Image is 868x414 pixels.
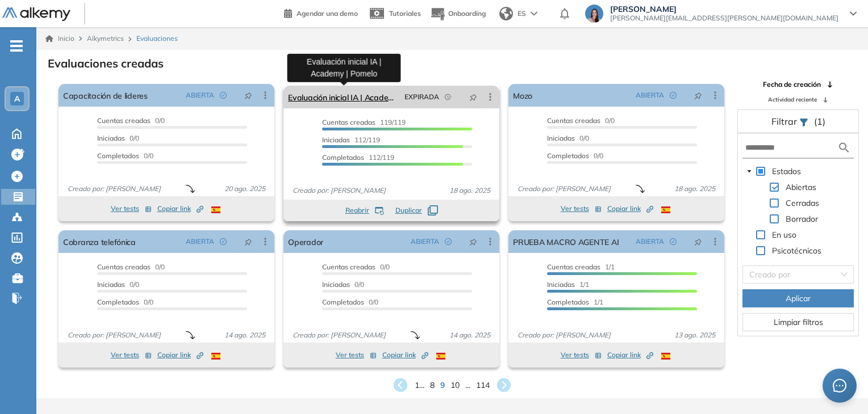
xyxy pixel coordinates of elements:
[513,230,619,253] a: PRUEBA MACRO AGENTE AI
[220,184,270,194] span: 20 ago. 2025
[63,84,148,107] a: Capacitación de lideres
[157,202,203,216] button: Copiar link
[465,379,470,391] span: ...
[771,116,799,127] span: Filtrar
[811,360,868,414] iframe: Chat Widget
[450,379,460,391] span: 10
[97,116,151,125] span: Cuentas creadas
[322,136,380,144] span: 112/119
[783,212,820,226] span: Borrador
[97,151,153,160] span: 0/0
[322,118,406,126] span: 119/119
[322,153,364,162] span: Completados
[63,330,165,340] span: Creado por: [PERSON_NAME]
[430,2,486,26] button: Onboarding
[547,280,589,289] span: 1/1
[461,88,486,106] button: pushpin
[288,230,323,253] a: Operador
[786,292,811,305] span: Aplicar
[322,280,350,289] span: Iniciadas
[547,263,615,271] span: 1/1
[518,9,526,19] span: ES
[236,86,261,104] button: pushpin
[211,353,220,360] img: ESP
[547,116,615,125] span: 0/0
[742,313,854,331] button: Limpiar filtros
[322,118,375,126] span: Cuentas creadas
[476,379,490,391] span: 114
[2,7,70,22] img: Logo
[786,214,818,224] span: Borrador
[97,298,153,306] span: 0/0
[513,184,615,194] span: Creado por: [PERSON_NAME]
[499,7,513,20] img: world
[607,202,653,216] button: Copiar link
[469,92,477,102] span: pushpin
[63,184,165,194] span: Creado por: [PERSON_NAME]
[786,182,816,192] span: Abiertas
[561,348,602,362] button: Ver tests
[547,298,589,306] span: Completados
[97,280,125,289] span: Iniciadas
[45,33,74,44] a: Inicio
[63,230,136,253] a: Cobranza telefónica
[607,204,653,214] span: Copiar link
[547,151,603,160] span: 0/0
[770,244,824,257] span: Psicotécnicos
[636,90,664,100] span: ABIERTA
[220,330,270,340] span: 14 ago. 2025
[97,298,139,306] span: Completados
[322,298,364,306] span: Completados
[284,6,358,19] a: Agendar una demo
[547,298,603,306] span: 1/1
[322,153,394,162] span: 112/119
[561,202,602,216] button: Ver tests
[610,14,838,23] span: [PERSON_NAME][EMAIL_ADDRESS][PERSON_NAME][DOMAIN_NAME]
[440,379,445,391] span: 9
[513,330,615,340] span: Creado por: [PERSON_NAME]
[288,86,400,108] a: Evaluación inicial IA | Academy | Pomelo
[694,237,702,246] span: pushpin
[395,205,422,216] span: Duplicar
[111,348,152,362] button: Ver tests
[244,91,252,100] span: pushpin
[411,236,439,247] span: ABIERTA
[636,236,664,247] span: ABIERTA
[322,280,364,289] span: 0/0
[445,185,495,196] span: 18 ago. 2025
[768,95,817,104] span: Actividad reciente
[322,263,390,271] span: 0/0
[220,238,227,245] span: check-circle
[97,134,125,142] span: Iniciadas
[10,45,23,47] i: -
[686,86,711,104] button: pushpin
[783,196,821,210] span: Cerradas
[445,330,495,340] span: 14 ago. 2025
[772,230,796,240] span: En uso
[157,204,203,214] span: Copiar link
[461,233,486,251] button: pushpin
[772,246,821,256] span: Psicotécnicos
[742,289,854,307] button: Aplicar
[694,91,702,100] span: pushpin
[297,9,358,18] span: Agendar una demo
[97,263,165,271] span: 0/0
[97,151,139,160] span: Completados
[87,34,124,43] span: Alkymetrics
[157,348,203,362] button: Copiar link
[547,134,575,142] span: Iniciadas
[607,350,653,360] span: Copiar link
[661,353,670,360] img: ESP
[382,348,428,362] button: Copiar link
[430,379,435,391] span: 8
[763,79,821,90] span: Fecha de creación
[547,280,575,289] span: Iniciadas
[661,206,670,213] img: ESP
[97,134,139,142] span: 0/0
[811,360,868,414] div: Widget de chat
[389,9,421,18] span: Tutoriales
[770,164,803,178] span: Estados
[288,330,390,340] span: Creado por: [PERSON_NAME]
[345,205,384,216] button: Reabrir
[322,263,375,271] span: Cuentas creadas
